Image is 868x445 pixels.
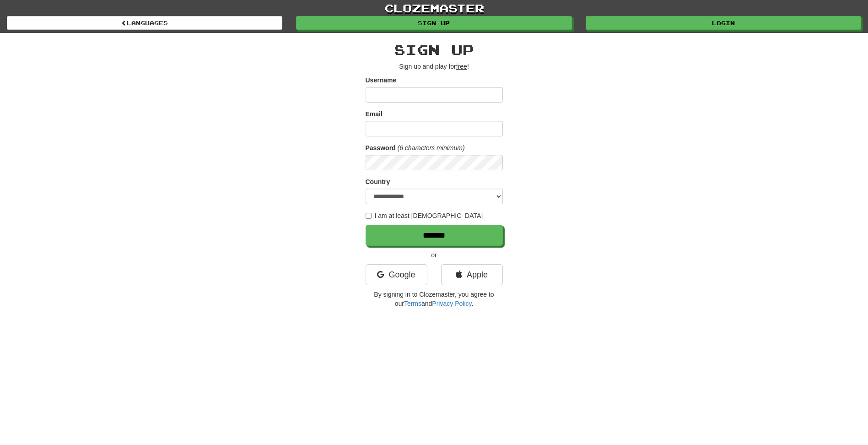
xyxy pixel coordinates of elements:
a: Apple [441,264,503,285]
label: Username [366,76,397,85]
input: I am at least [DEMOGRAPHIC_DATA] [366,213,372,219]
label: I am at least [DEMOGRAPHIC_DATA] [366,211,483,220]
a: Privacy Policy [432,300,471,307]
h2: Sign up [366,42,503,57]
label: Email [366,109,383,119]
label: Password [366,143,396,152]
p: or [366,250,503,260]
a: Languages [7,16,282,30]
a: Terms [404,300,421,307]
label: Country [366,177,390,186]
em: (6 characters minimum) [398,144,465,152]
a: Sign up [296,16,571,30]
a: Login [586,16,861,30]
u: free [456,63,467,70]
p: By signing in to Clozemaster, you agree to our and . [366,290,503,308]
p: Sign up and play for ! [366,62,503,71]
a: Google [366,264,427,285]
